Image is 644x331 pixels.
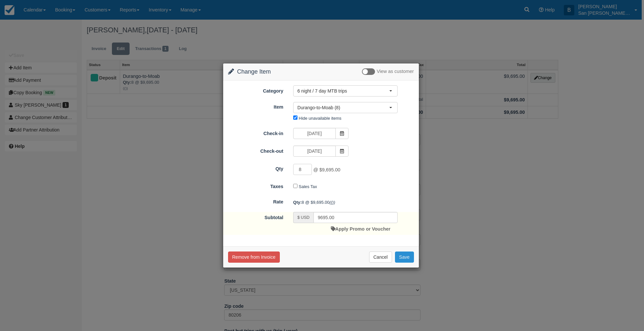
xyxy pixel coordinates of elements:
label: Category [223,85,288,95]
a: Apply Promo or Voucher [331,226,390,232]
button: Durango-to-Moab (8) [293,102,398,113]
button: Remove from Invoice [228,252,280,263]
label: Check-in [223,128,288,137]
label: Check-out [223,146,288,155]
label: Sales Tax [299,184,317,189]
input: Qty [293,164,312,175]
span: View as customer [377,69,414,74]
strong: Qty [293,200,302,205]
em: (()) [330,200,335,205]
small: $ USD [297,215,310,220]
label: Hide unavailable items [299,116,341,121]
div: 8 @ $9,695.00 [288,197,419,208]
span: Change Item [237,68,271,75]
label: Subtotal [223,212,288,221]
label: Item [223,101,288,111]
span: Durango-to-Moab (8) [297,104,389,111]
label: Qty [223,163,288,172]
label: Taxes [223,181,288,190]
label: Rate [223,196,288,205]
button: Save [395,252,414,263]
span: @ $9,695.00 [313,167,340,172]
span: 6 night / 7 day MTB trips [297,88,389,94]
button: Cancel [369,252,392,263]
button: 6 night / 7 day MTB trips [293,85,398,96]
